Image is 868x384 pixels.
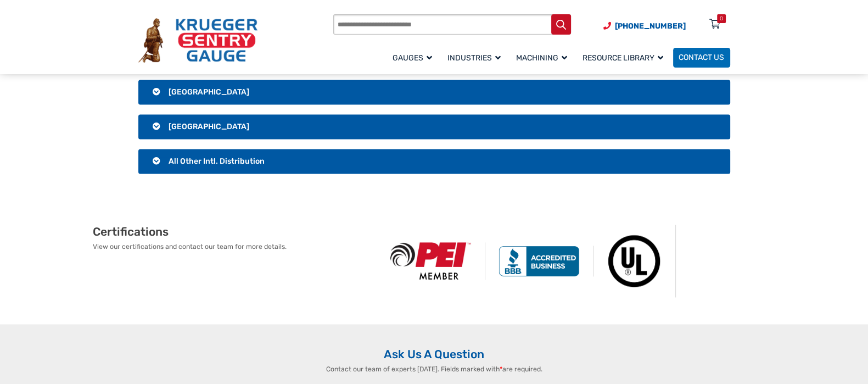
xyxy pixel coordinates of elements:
[516,53,567,63] span: Machining
[93,242,377,252] p: View our certifications and contact our team for more details.
[169,157,265,166] span: All Other Intl. Distribution
[93,225,377,239] h2: Certifications
[169,87,249,97] span: [GEOGRAPHIC_DATA]
[387,46,442,69] a: Gauges
[138,347,730,361] h2: Ask Us A Question
[442,46,511,69] a: Industries
[615,21,686,31] span: [PHONE_NUMBER]
[377,242,485,280] img: PEI Member
[447,53,501,63] span: Industries
[138,18,257,62] img: Krueger Sentry Gauge
[511,46,577,69] a: Machining
[583,53,663,63] span: Resource Library
[720,14,723,23] div: 0
[593,225,676,297] img: Underwriters Laboratories
[603,20,686,32] a: Phone Number (920) 434-8860
[679,53,724,63] span: Contact Us
[673,48,730,68] a: Contact Us
[577,46,673,69] a: Resource Library
[393,53,432,63] span: Gauges
[278,364,590,374] p: Contact our team of experts [DATE]. Fields marked with are required.
[485,246,593,276] img: BBB
[169,122,249,131] span: [GEOGRAPHIC_DATA]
